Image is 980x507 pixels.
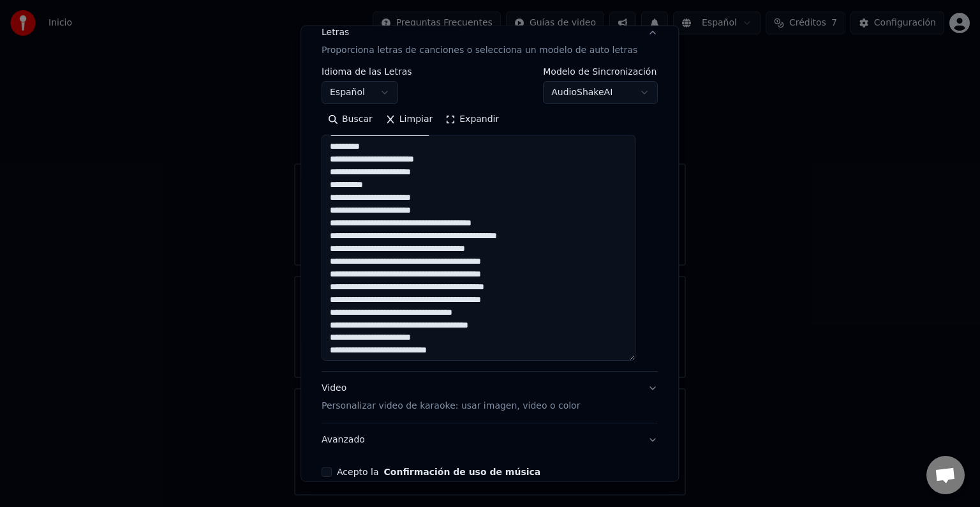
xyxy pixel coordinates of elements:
[322,44,637,57] p: Proporciona letras de canciones o selecciona un modelo de auto letras
[337,467,540,476] label: Acepto la
[322,67,412,76] label: Idioma de las Letras
[544,67,658,76] label: Modelo de Sincronización
[322,26,349,39] div: Letras
[322,400,580,412] p: Personalizar video de karaoke: usar imagen, video o color
[322,67,658,371] div: LetrasProporciona letras de canciones o selecciona un modelo de auto letras
[322,109,379,130] button: Buscar
[322,423,658,457] button: Avanzado
[379,109,439,130] button: Limpiar
[440,109,506,130] button: Expandir
[322,16,658,67] button: LetrasProporciona letras de canciones o selecciona un modelo de auto letras
[322,372,658,423] button: VideoPersonalizar video de karaoke: usar imagen, video o color
[322,382,580,412] div: Video
[384,467,541,476] button: Acepto la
